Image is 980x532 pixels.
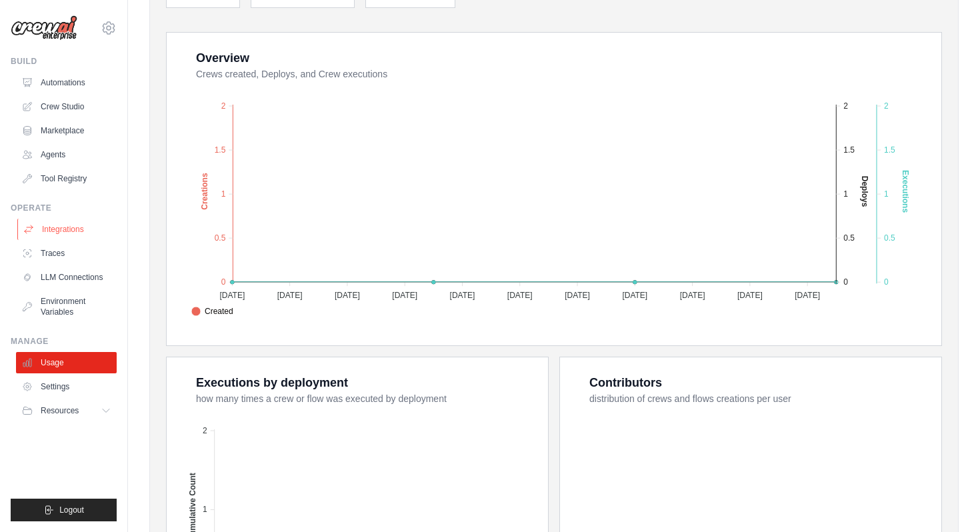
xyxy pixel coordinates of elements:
tspan: [DATE] [565,291,590,300]
tspan: [DATE] [795,291,820,300]
a: Automations [16,72,117,93]
tspan: 2 [884,101,889,111]
tspan: 1 [843,189,848,199]
tspan: [DATE] [507,291,533,300]
div: Contributors [589,373,662,392]
text: Deploys [860,176,869,207]
tspan: [DATE] [277,291,303,300]
a: LLM Connections [16,267,117,288]
tspan: [DATE] [737,291,763,300]
tspan: 1 [884,189,889,199]
span: Resources [41,405,79,416]
tspan: [DATE] [450,291,475,300]
tspan: 1.5 [215,145,226,155]
tspan: 1.5 [884,145,895,155]
tspan: 2 [843,101,848,111]
img: Logo [11,15,77,41]
a: Environment Variables [16,291,117,323]
dt: Crews created, Deploys, and Crew executions [196,67,925,81]
button: Logout [11,499,117,521]
span: Logout [59,505,84,515]
a: Settings [16,376,117,397]
tspan: [DATE] [335,291,360,300]
a: Integrations [17,219,118,240]
div: Operate [11,203,117,213]
tspan: [DATE] [680,291,705,300]
tspan: [DATE] [392,291,417,300]
tspan: 1 [203,505,207,514]
tspan: 2 [203,426,207,435]
tspan: 1 [221,189,226,199]
tspan: 0 [221,277,226,287]
div: Build [11,56,117,67]
tspan: 0.5 [843,233,855,243]
tspan: [DATE] [622,291,647,300]
tspan: [DATE] [219,291,245,300]
a: Usage [16,352,117,373]
tspan: 0.5 [215,233,226,243]
tspan: 0 [884,277,889,287]
tspan: 0 [843,277,848,287]
dt: how many times a crew or flow was executed by deployment [196,392,532,405]
button: Resources [16,400,117,421]
tspan: 0.5 [884,233,895,243]
span: Created [191,305,233,317]
a: Tool Registry [16,168,117,189]
div: Executions by deployment [196,373,348,392]
text: Executions [901,170,910,213]
a: Agents [16,144,117,165]
tspan: 1.5 [843,145,855,155]
div: Overview [196,49,249,67]
a: Traces [16,243,117,264]
tspan: 2 [221,101,226,111]
a: Marketplace [16,120,117,141]
text: Creations [200,173,209,210]
a: Crew Studio [16,96,117,117]
dt: distribution of crews and flows creations per user [589,392,925,405]
div: Manage [11,336,117,347]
